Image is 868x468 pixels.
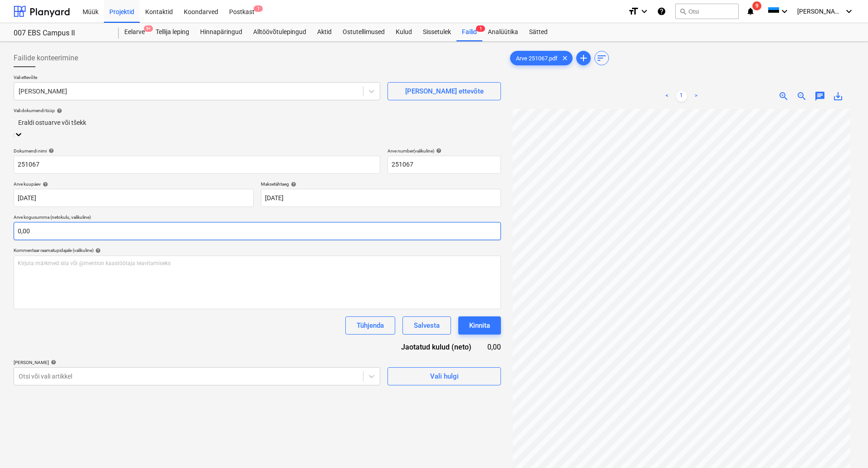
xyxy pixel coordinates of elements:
div: Tühjenda [357,320,384,331]
input: Arve kuupäeva pole määratud. [14,189,254,207]
div: Kinnita [469,320,490,331]
a: Page 1 is your current page [676,91,687,102]
div: Failid [456,23,482,41]
span: help [49,360,56,365]
i: keyboard_arrow_down [843,6,854,17]
i: Abikeskus [657,6,666,17]
input: Arve number [387,156,501,174]
span: 1 [476,25,485,32]
div: 0,00 [486,342,501,352]
i: keyboard_arrow_down [779,6,790,17]
input: Dokumendi nimi [14,156,380,174]
a: Ostutellimused [337,23,390,41]
div: Jaotatud kulud (neto) [383,342,486,352]
span: add [578,53,589,64]
div: Vali dokumendi tüüp [14,108,501,113]
div: [PERSON_NAME] ettevõte [405,85,484,97]
span: save_alt [833,91,843,102]
button: Salvesta [402,316,451,335]
p: Arve kogusumma (netokulu, valikuline) [14,214,501,222]
a: Eelarve9+ [119,23,150,41]
div: Salvesta [414,320,440,331]
div: [PERSON_NAME] [14,360,380,365]
span: 1 [254,5,263,12]
div: Arve 251067.pdf [510,51,573,65]
span: sort [596,53,607,64]
span: help [55,108,62,113]
button: Vali hulgi [387,367,501,385]
i: format_size [628,6,639,17]
input: Tähtaega pole määratud [261,189,501,207]
span: help [289,182,296,187]
a: Kulud [390,23,417,41]
span: help [47,148,54,153]
a: Next page [691,91,701,102]
span: zoom_in [778,91,789,102]
a: Analüütika [482,23,524,41]
button: Tühjenda [345,316,395,335]
span: [PERSON_NAME] [797,8,843,15]
a: Hinnapäringud [195,23,248,41]
i: keyboard_arrow_down [639,6,650,17]
span: search [679,8,687,15]
a: Sissetulek [417,23,456,41]
a: Previous page [662,91,672,102]
i: notifications [746,6,755,17]
div: Kommentaar raamatupidajale (valikuline) [14,247,501,253]
a: Sätted [524,23,553,41]
span: 9 [752,1,761,10]
span: zoom_out [796,91,807,102]
a: Tellija leping [150,23,195,41]
span: help [434,148,441,153]
iframe: Chat Widget [823,424,868,468]
div: 007 EBS Campus II [14,29,108,38]
div: Eelarve [119,23,150,41]
div: Vali hulgi [430,370,459,382]
a: Failid1 [456,23,482,41]
div: Arve kuupäev [14,181,254,187]
div: Arve number (valikuline) [387,148,501,154]
span: help [41,182,48,187]
button: [PERSON_NAME] ettevõte [387,82,501,100]
span: clear [559,53,570,64]
span: 9+ [144,25,153,32]
button: Kinnita [458,316,501,335]
a: Alltöövõtulepingud [248,23,312,41]
span: Failide konteerimine [14,53,78,64]
span: help [93,248,101,253]
a: Aktid [312,23,337,41]
span: Arve 251067.pdf [510,55,563,62]
div: Maksetähtaeg [261,181,501,187]
p: Vali ettevõte [14,74,380,82]
button: Otsi [675,4,739,19]
span: chat [814,91,825,102]
div: Dokumendi nimi [14,148,380,154]
input: Arve kogusumma (netokulu, valikuline) [14,222,501,240]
